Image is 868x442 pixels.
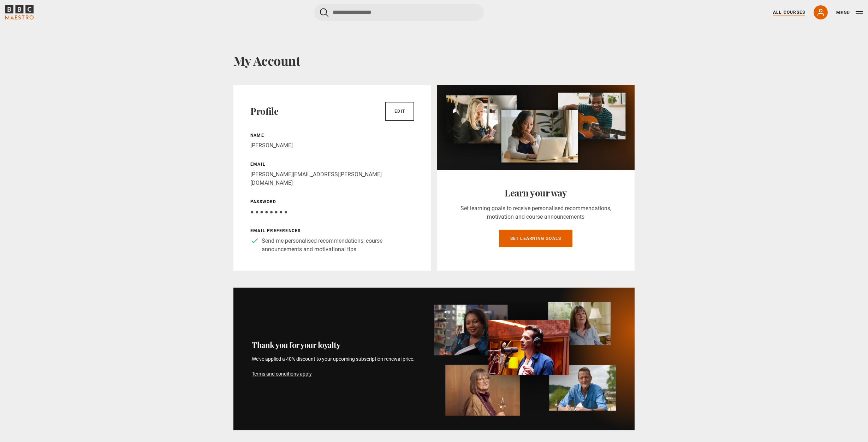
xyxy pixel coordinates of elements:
[250,161,414,167] p: Email
[250,228,414,234] p: Email preferences
[5,5,34,19] svg: BBC Maestro
[434,302,616,416] img: banner_image-1d4a58306c65641337db.webp
[250,141,414,150] p: [PERSON_NAME]
[836,9,863,16] button: Toggle navigation
[252,355,417,378] p: We've applied a 40% discount to your upcoming subscription renewal price.
[250,208,287,215] span: ● ● ● ● ● ● ● ●
[499,230,573,247] a: Set learning goals
[250,170,414,187] p: [PERSON_NAME][EMAIL_ADDRESS][PERSON_NAME][DOMAIN_NAME]
[320,8,328,17] button: Submit the search query
[454,204,618,221] p: Set learning goals to receive personalised recommendations, motivation and course announcements
[250,199,414,205] p: Password
[454,187,618,199] h2: Learn your way
[252,371,312,377] a: Terms and conditions apply
[252,340,417,350] h2: Thank you for your loyalty
[314,4,484,21] input: Search
[262,237,414,254] p: Send me personalised recommendations, course announcements and motivational tips
[233,53,635,68] h1: My Account
[250,106,278,117] h2: Profile
[773,9,805,16] a: All Courses
[385,102,414,121] a: Edit
[250,132,414,139] p: Name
